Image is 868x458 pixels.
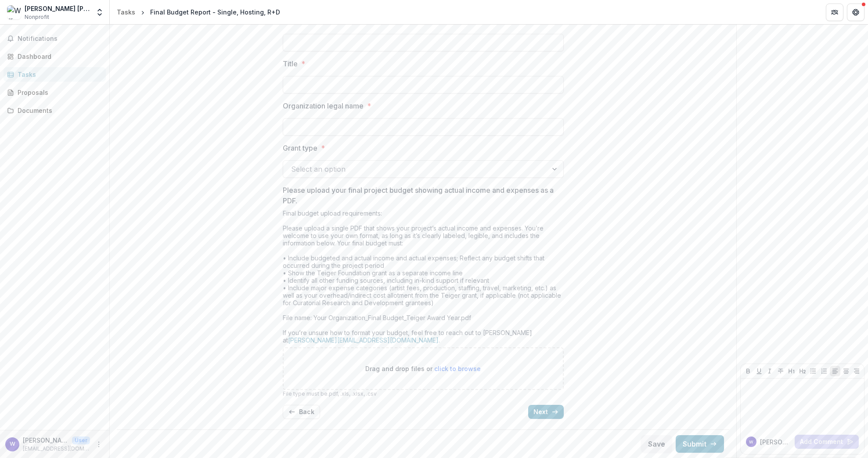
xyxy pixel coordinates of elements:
[72,436,90,444] p: User
[764,366,775,376] button: Italicize
[4,32,106,46] button: Notifications
[283,390,564,398] p: File type must be .pdf, .xls, .xlsx, .csv
[10,441,15,447] div: Whitney
[851,366,862,376] button: Align Right
[113,6,139,18] a: Tasks
[25,13,49,21] span: Nonprofit
[283,185,558,206] p: Please upload your final project budget showing actual income and expenses as a PDF.
[4,67,106,82] a: Tasks
[18,70,99,79] div: Tasks
[749,440,753,444] div: Whitney
[4,85,106,100] a: Proposals
[283,209,564,347] div: Final budget upload requirements: Please upload a single PDF that shows your project’s actual inc...
[18,106,99,115] div: Documents
[641,435,672,453] button: Save
[826,4,843,21] button: Partners
[283,143,317,153] p: Grant type
[94,439,104,450] button: More
[365,364,481,373] p: Drag and drop files or
[288,336,439,344] a: [PERSON_NAME][EMAIL_ADDRESS][DOMAIN_NAME]
[795,435,859,449] button: Add Comment
[528,405,564,419] button: Next
[4,103,106,118] a: Documents
[18,35,102,43] span: Notifications
[808,366,818,376] button: Bullet List
[841,366,851,376] button: Align Center
[743,366,753,376] button: Bold
[283,58,298,69] p: Title
[94,4,106,21] button: Open entity switcher
[797,366,808,376] button: Heading 2
[7,5,21,19] img: William Marsh Rice University
[434,365,481,372] span: click to browse
[25,4,90,13] div: [PERSON_NAME] [PERSON_NAME][GEOGRAPHIC_DATA]
[830,366,840,376] button: Align Left
[113,6,284,18] nav: breadcrumb
[754,366,764,376] button: Underline
[23,436,68,445] p: [PERSON_NAME]
[283,101,364,111] p: Organization legal name
[18,52,99,61] div: Dashboard
[283,405,320,419] button: Back
[23,445,90,453] p: [EMAIL_ADDRESS][DOMAIN_NAME]
[786,366,797,376] button: Heading 1
[760,437,791,447] p: [PERSON_NAME]
[150,7,280,17] div: Final Budget Report - Single, Hosting, R+D
[18,88,99,97] div: Proposals
[4,49,106,64] a: Dashboard
[847,4,864,21] button: Get Help
[676,435,724,453] button: Submit
[117,7,135,17] div: Tasks
[775,366,786,376] button: Strike
[819,366,829,376] button: Ordered List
